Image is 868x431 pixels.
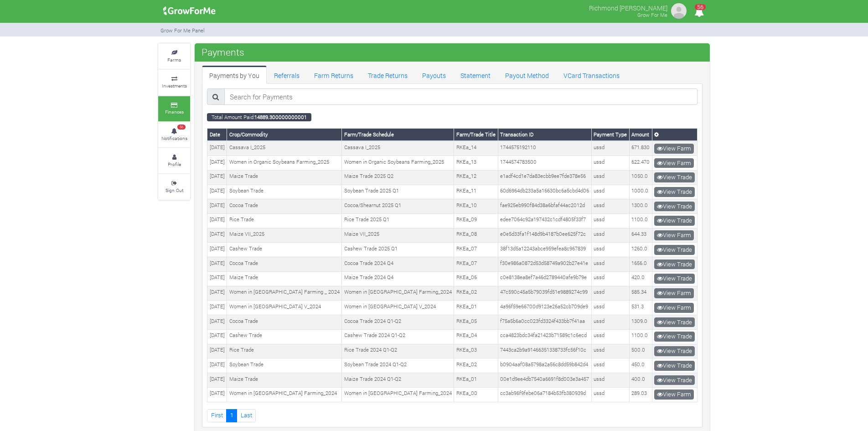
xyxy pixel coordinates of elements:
[629,387,652,402] td: 289.03
[254,114,307,120] b: 14889.300000000001
[207,315,227,330] td: [DATE]
[227,213,342,228] td: Rice Trade
[629,301,652,315] td: 531.3
[454,243,498,257] td: RKEa_07
[654,230,694,240] a: View Farm
[342,301,454,315] td: Women in [GEOGRAPHIC_DATA] V_2024
[342,156,454,171] td: Women in Organic Soybeans Farming_2025
[629,257,652,272] td: 1656.0
[207,344,227,358] td: [DATE]
[158,70,190,95] a: Investments
[498,373,591,388] td: 00e1d9ee4db7540a6691f8d003e3a457
[591,156,629,171] td: ussd
[498,185,591,199] td: 60d6964db233a5a16630bc6a5cbd4d06
[629,185,652,199] td: 1000.0
[454,315,498,330] td: RKEa_05
[454,387,498,402] td: RKEa_00
[654,288,694,298] a: View Farm
[629,228,652,243] td: 644.33
[654,274,695,284] a: View Trade
[498,129,591,141] th: Transaction ID
[591,271,629,286] td: ussd
[207,373,227,388] td: [DATE]
[207,301,227,315] td: [DATE]
[168,161,181,167] small: Profile
[227,329,342,344] td: Cashew Trade
[591,344,629,358] td: ussd
[454,271,498,286] td: RKEa_06
[158,174,190,199] a: Sign Out
[207,113,311,121] small: Total Amount Paid:
[207,185,227,199] td: [DATE]
[629,271,652,286] td: 420.0
[591,358,629,373] td: ussd
[227,243,342,257] td: Cashew Trade
[307,66,361,84] a: Farm Returns
[342,228,454,243] td: Maize VII_2025
[207,199,227,214] td: [DATE]
[227,257,342,272] td: Cocoa Trade
[454,228,498,243] td: RKEa_08
[690,9,708,17] a: 56
[556,66,627,84] a: VCard Transactions
[342,329,454,344] td: Cashew Trade 2024 Q1-Q2
[498,271,591,286] td: c0e8138ea8ef7a46d2789440afe9b79e
[629,358,652,373] td: 450.0
[591,387,629,402] td: ussd
[591,141,629,156] td: ussd
[454,286,498,301] td: RKEa_02
[498,387,591,402] td: cc3ab96f9febe06a7184b53fb380939d
[361,66,415,84] a: Trade Returns
[342,286,454,301] td: Women in [GEOGRAPHIC_DATA] Farming_2024
[629,129,652,141] th: Amount
[591,373,629,388] td: ussd
[498,286,591,301] td: 47c590c45a5b79039fd51e9889274c99
[591,199,629,214] td: ussd
[695,4,706,10] span: 56
[227,344,342,358] td: Rice Trade
[453,66,498,84] a: Statement
[498,301,591,315] td: 4a96f59e66700d9123e26a52cb709de9
[342,344,454,358] td: Rice Trade 2024 Q1-Q2
[207,286,227,301] td: [DATE]
[629,199,652,214] td: 1300.0
[654,317,695,327] a: View Trade
[207,409,697,422] nav: Page Navigation
[454,141,498,156] td: RKEa_14
[227,185,342,199] td: Soybean Trade
[158,122,190,147] a: 56 Notifications
[629,286,652,301] td: 585.34
[591,185,629,199] td: ussd
[654,303,694,313] a: View Farm
[654,202,695,212] a: View Trade
[498,199,591,214] td: fae925eb990f84d38a6bfaf44ac2012d
[670,2,688,20] img: growforme image
[207,387,227,402] td: [DATE]
[207,271,227,286] td: [DATE]
[591,329,629,344] td: ussd
[207,129,227,141] th: Date
[207,213,227,228] td: [DATE]
[498,344,591,358] td: 7443ca2b9a91466351338733fc56f10c
[202,66,267,84] a: Payments by You
[690,2,708,22] i: Notifications
[629,344,652,358] td: 500.0
[654,245,695,255] a: View Trade
[227,129,342,141] th: Crop/Commodity
[454,344,498,358] td: RKEa_03
[637,11,667,18] small: Grow For Me
[165,109,184,115] small: Finances
[629,141,652,156] td: 671.830
[654,158,694,168] a: View Farm
[342,185,454,199] td: Soybean Trade 2025 Q1
[227,358,342,373] td: Soybean Trade
[207,228,227,243] td: [DATE]
[167,57,181,63] small: Farms
[342,199,454,214] td: Cocoa/Shearnut 2025 Q1
[342,271,454,286] td: Maize Trade 2024 Q4
[591,315,629,330] td: ussd
[498,141,591,156] td: 1744575192110
[207,170,227,185] td: [DATE]
[227,286,342,301] td: Women in [GEOGRAPHIC_DATA] Farming _ 2024
[342,170,454,185] td: Maize Trade 2025 Q2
